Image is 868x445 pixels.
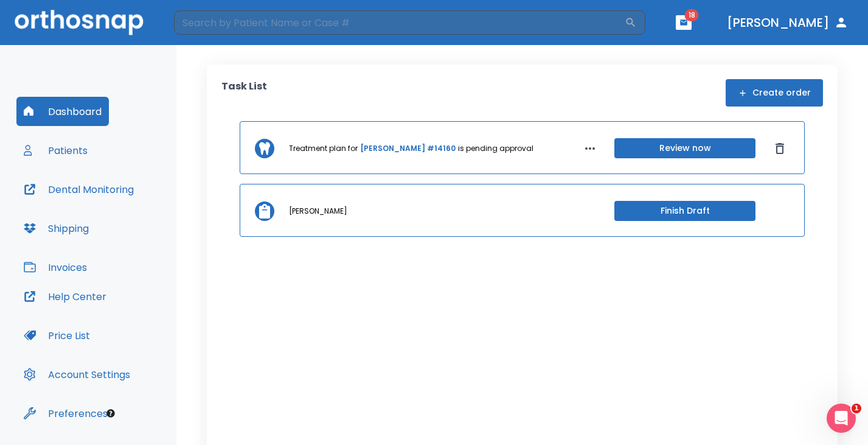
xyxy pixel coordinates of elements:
button: Create order [726,79,823,107]
p: [PERSON_NAME] [289,206,347,217]
button: [PERSON_NAME] [722,12,853,33]
button: Finish Draft [614,201,755,221]
button: Account Settings [16,360,137,389]
button: Help Center [16,282,114,311]
p: Task List [221,79,267,107]
button: Invoices [16,253,94,282]
iframe: Intercom live chat [827,404,856,433]
button: Shipping [16,214,96,243]
p: is pending approval [458,143,533,154]
input: Search by Patient Name or Case # [174,10,625,35]
button: Price List [16,321,97,350]
button: Dashboard [16,97,109,126]
img: Orthosnap [15,10,144,35]
a: [PERSON_NAME] #14160 [360,143,456,154]
span: 18 [685,9,699,21]
button: Review now [614,138,755,158]
button: Preferences [16,399,115,428]
button: Dental Monitoring [16,175,141,204]
div: Tooltip anchor [105,408,116,419]
button: Dismiss [770,139,790,158]
span: 1 [852,404,861,413]
button: Patients [16,136,95,165]
p: Treatment plan for [289,143,358,154]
